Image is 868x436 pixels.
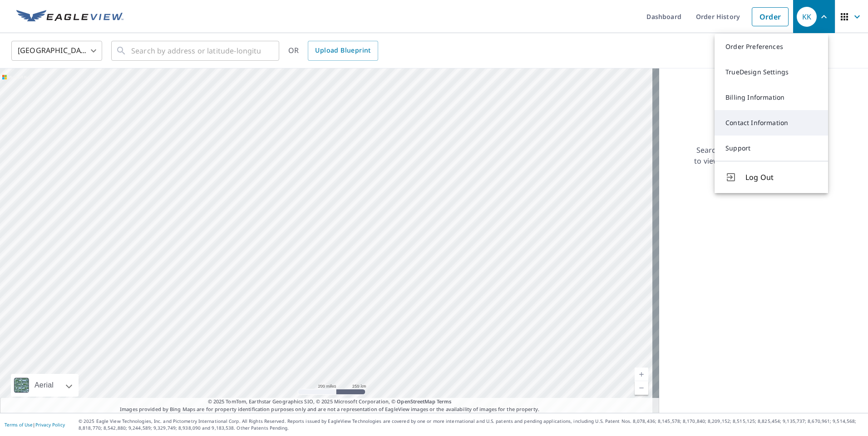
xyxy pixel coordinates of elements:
[5,421,33,428] a: Terms of Use
[308,41,378,61] a: Upload Blueprint
[131,38,261,63] input: Search by address or latitude-longitude
[32,374,56,397] div: Aerial
[315,45,370,56] span: Upload Blueprint
[5,422,65,427] p: |
[745,172,817,183] span: Log Out
[715,161,828,193] button: Log Out
[11,374,79,397] div: Aerial
[437,398,452,405] a: Terms
[288,41,378,61] div: OR
[11,38,102,63] div: [GEOGRAPHIC_DATA]
[715,85,828,110] a: Billing Information
[752,7,789,26] a: Order
[694,145,815,166] p: Searching for a property address to view a list of available products.
[35,421,65,428] a: Privacy Policy
[79,418,863,431] p: © 2025 Eagle View Technologies, Inc. and Pictometry International Corp. All Rights Reserved. Repo...
[797,7,817,27] div: KK
[635,368,648,381] a: Current Level 5, Zoom In
[397,398,435,405] a: OpenStreetMap
[715,34,828,59] a: Order Preferences
[715,59,828,85] a: TrueDesign Settings
[715,110,828,136] a: Contact Information
[715,136,828,161] a: Support
[635,381,648,395] a: Current Level 5, Zoom Out
[16,10,123,24] img: EV Logo
[208,398,452,406] span: © 2025 TomTom, Earthstar Geographics SIO, © 2025 Microsoft Corporation, ©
